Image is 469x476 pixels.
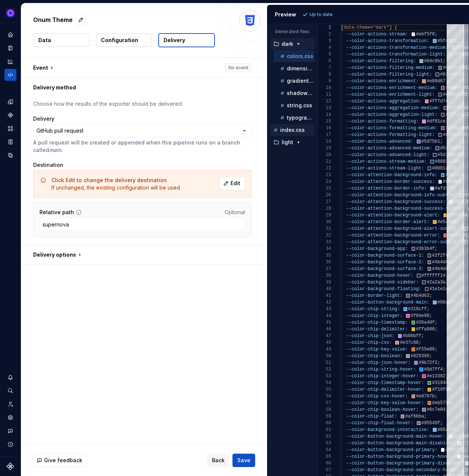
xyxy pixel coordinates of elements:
[346,434,446,439] span: --color-button-background-main-hover:
[405,414,424,419] span: #af6bba
[346,246,408,251] span: --color-background-app:
[318,125,331,131] div: 16
[419,340,421,345] span: ;
[318,413,331,420] div: 59
[318,292,331,299] div: 41
[33,161,63,169] label: Destination
[33,100,251,108] p: Choose how the results of the exporter should be delivered.
[318,219,331,225] div: 30
[282,41,293,47] p: dark
[346,72,432,77] span: --color-actions-filtering-light:
[318,91,331,98] div: 11
[4,96,16,108] div: Design tokens
[318,453,331,460] div: 65
[51,177,181,191] div: If unchanged, the existing configuration will be used.
[346,421,413,426] span: --color-chip-float-hover:
[346,233,440,238] span: --color-attention-background-error:
[270,138,314,146] button: light
[346,206,465,211] span: --color-attention-background-success-subtle:
[318,319,331,326] div: 45
[424,414,427,419] span: ;
[346,186,427,191] span: --color-attention-border-info:
[437,427,456,432] span: #66abff
[318,259,331,266] div: 36
[416,32,435,37] span: #ebf5f8
[416,347,435,352] span: #f55e09
[6,9,15,18] img: 868fd657-9a6c-419b-b302-5d6615f36a2c.png
[435,394,437,399] span: ;
[346,374,419,379] span: --color-chip-integer-hover:
[318,71,331,78] div: 8
[318,460,331,467] div: 66
[346,454,454,459] span: --color-button-background-primary-hover:
[318,245,331,252] div: 34
[346,105,440,111] span: --color-actions-aggregation-medium:
[4,42,16,54] div: Documentation
[411,293,429,298] span: #4b4d63
[207,454,229,467] button: Back
[346,441,454,446] span: --color-button-background-main-disabled:
[443,65,467,70] span: #6dc0b166
[370,25,373,30] span: =
[101,37,138,44] p: Configuration
[430,313,432,318] span: ;
[33,454,87,467] button: Give feedback
[287,66,314,72] p: dimension.css
[346,367,416,372] span: --color-chip-string-hover:
[273,52,314,60] button: colors.css
[346,327,408,332] span: --color-chip-delimiter:
[432,387,451,392] span: #f19f00
[443,367,446,372] span: ;
[421,273,446,278] span: #ffffff14
[318,212,331,219] div: 29
[346,447,438,453] span: --color-button-background-primary:
[318,279,331,286] div: 39
[432,400,451,406] span: #eb5704
[158,33,215,47] button: Delivery
[432,266,451,272] span: #4b4d63
[318,232,331,239] div: 32
[430,293,432,298] span: ;
[346,132,435,137] span: --color-actions-formatting-light:
[318,64,331,71] div: 7
[34,34,89,47] button: Data
[346,353,403,359] span: --color-chip-boolean:
[346,112,438,117] span: --color-actions-aggregation-light:
[346,239,459,245] span: --color-attention-background-error-subtle:
[435,32,437,37] span: ;
[318,312,331,319] div: 44
[4,398,16,410] div: Invite team
[4,109,16,121] a: Components
[346,179,435,184] span: --color-attention-border-success:
[4,412,16,423] a: Settings
[270,40,314,48] button: dark
[318,272,331,279] div: 38
[411,313,429,318] span: #f04e98
[318,266,331,272] div: 37
[4,123,16,134] a: Assets
[432,253,451,258] span: #2f2f41
[44,457,82,464] span: Give feedback
[346,226,459,231] span: --color-attention-background-alert-subtle:
[318,225,331,232] div: 31
[287,90,314,96] p: shadows.css
[346,400,424,406] span: --color-chip-key-value-hover:
[318,51,331,58] div: 5
[273,101,314,110] button: string.css
[318,185,331,192] div: 25
[318,58,331,64] div: 6
[4,425,16,437] button: Contact support
[416,327,435,332] span: #ffa800
[282,139,293,145] p: light
[416,320,435,325] span: #36a40f
[346,347,408,352] span: --color-chip-key-value:
[231,180,240,187] span: Edit
[4,55,16,67] a: Analytics
[318,111,331,118] div: 14
[343,25,370,30] span: data-theme
[346,320,408,325] span: --color-chip-timestamp:
[394,25,397,30] span: {
[318,131,331,138] div: 17
[318,433,331,440] div: 62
